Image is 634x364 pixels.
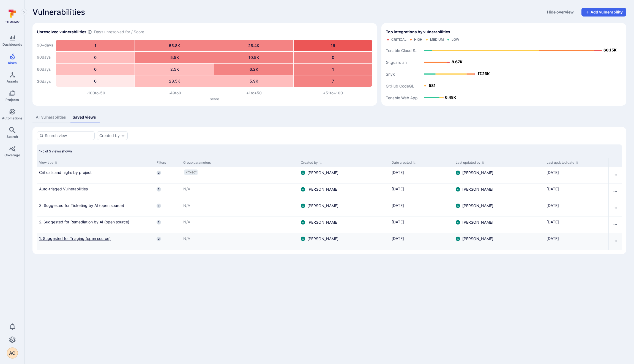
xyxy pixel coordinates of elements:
div: 0 [56,52,135,63]
span: [PERSON_NAME] [462,220,493,225]
span: Risks [8,61,17,65]
span: [DATE] [546,236,559,241]
div: Cell for View title [37,184,154,200]
div: High [414,37,422,42]
button: Row actions menu [611,220,620,229]
text: 60.15K [603,48,617,52]
div: 5.5K [135,52,214,63]
span: [DATE] [392,203,404,208]
div: assets tabs [32,112,626,122]
div: Cell for [608,233,622,250]
div: -100 to -50 [56,90,135,96]
div: Arjan Dehar [301,187,305,191]
button: Sort by View title [39,160,58,165]
div: 0 [56,75,135,87]
a: [PERSON_NAME] [456,236,493,242]
div: Group parameters [183,160,296,165]
text: 6.48K [445,95,456,100]
div: Arjan Dehar [456,220,460,225]
span: [PERSON_NAME] [462,170,493,176]
span: [PERSON_NAME] [307,170,338,176]
div: Cell for Created by [299,184,389,200]
a: [PERSON_NAME] [301,220,338,225]
img: ACg8ocLSa5mPYBaXNx3eFu_EmspyJX0laNWN7cXOFirfQ7srZveEpg=s96-c [456,171,460,175]
a: 3. Suggested for Ticketing by AI (open source) [39,202,152,208]
div: Cell for View title [37,217,154,233]
text: Tenable Cloud S... [386,48,419,53]
div: 1 [294,64,372,75]
img: ACg8ocLSa5mPYBaXNx3eFu_EmspyJX0laNWN7cXOFirfQ7srZveEpg=s96-c [456,237,460,241]
div: -49 to 0 [135,90,215,96]
text: Tenable Web App... [386,95,421,100]
span: [DATE] [546,220,559,224]
span: N/A [183,203,190,208]
div: Arjan Dehar [301,220,305,225]
div: 5.9K [214,75,293,87]
span: [PERSON_NAME] [462,236,493,242]
div: Cell for Last updated date [544,167,608,184]
a: [PERSON_NAME] [456,220,493,225]
span: [DATE] [392,236,404,241]
span: Number of vulnerabilities in status ‘Open’ ‘Triaged’ and ‘In process’ divided by score and scanne... [88,29,92,35]
div: All vulnerabilities [36,114,66,120]
span: [PERSON_NAME] [307,187,338,192]
span: [DATE] [392,170,404,175]
div: Cell for Date created [389,184,453,200]
div: 90+ days [37,40,53,51]
a: 2. Suggested for Remediation by AI (open source) [39,219,152,225]
span: 1-5 of 5 views shown [39,149,72,153]
span: 1 [157,187,161,191]
div: Cell for Last updated date [544,200,608,217]
a: [PERSON_NAME] [456,203,493,209]
span: [DATE] [546,170,559,175]
span: [PERSON_NAME] [307,203,338,209]
div: Critical [391,37,406,42]
button: Add vulnerability [581,8,626,17]
div: 7 [294,75,372,87]
div: 60 days [37,64,53,75]
text: GitHub CodeQL [386,84,414,88]
button: AC [7,347,18,358]
div: Arjan Dehar [456,237,460,241]
img: ACg8ocLSa5mPYBaXNx3eFu_EmspyJX0laNWN7cXOFirfQ7srZveEpg=s96-c [301,204,305,208]
div: Cell for Group parameters [181,200,299,217]
img: ACg8ocLSa5mPYBaXNx3eFu_EmspyJX0laNWN7cXOFirfQ7srZveEpg=s96-c [456,220,460,225]
div: 10.5K [214,52,293,63]
div: 1 [56,40,135,51]
div: Cell for Group parameters [181,167,299,184]
button: Sort by Date created [392,160,416,165]
a: [PERSON_NAME] [301,236,338,242]
button: Row actions menu [611,187,620,196]
div: Cell for Last updated date [544,233,608,250]
button: Sort by Created by [301,160,322,165]
a: Auto-triaged Vulnerabilities [39,186,152,192]
span: [DATE] [392,187,404,191]
div: 2.5K [135,64,214,75]
button: Row actions menu [611,237,620,245]
button: Hide overview [544,8,577,17]
i: Expand navigation menu [22,10,26,15]
text: 581 [429,83,436,88]
a: [PERSON_NAME] [301,187,338,192]
div: Cell for Date created [389,217,453,233]
span: [PERSON_NAME] [462,187,493,192]
div: Cell for Created by [299,217,389,233]
span: Vulnerabilities [32,8,85,17]
div: Top integrations by vulnerabilities [381,23,626,106]
div: Arjan Dehar [301,237,305,241]
a: Criticals and highs by project [39,169,152,175]
div: 16 [294,40,372,51]
div: Filters [157,160,179,165]
text: Snyk [386,72,395,76]
div: 28.4K [214,40,293,51]
div: Cell for View title [37,200,154,217]
div: Medium [430,37,444,42]
span: Project [185,170,196,174]
div: Low [452,37,459,42]
div: Cell for Group parameters [181,233,299,250]
img: ACg8ocLSa5mPYBaXNx3eFu_EmspyJX0laNWN7cXOFirfQ7srZveEpg=s96-c [301,187,305,191]
div: Cell for Last updated by [453,167,544,184]
div: Cell for Last updated date [544,184,608,200]
text: Gitguardian [386,60,407,65]
span: 2 [157,237,161,241]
